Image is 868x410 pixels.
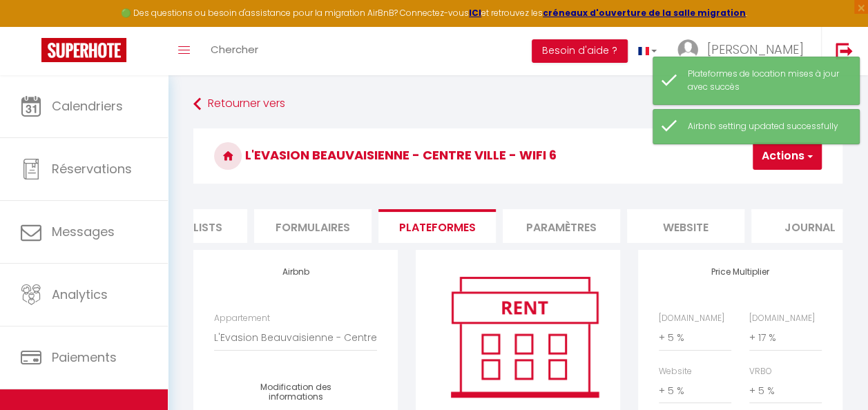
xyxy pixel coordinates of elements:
[193,92,842,117] a: Retourner vers
[707,41,804,58] span: [PERSON_NAME]
[836,42,853,59] img: logout
[543,7,746,19] a: créneaux d'ouverture de la salle migration
[503,209,620,243] li: Paramètres
[235,382,356,402] h4: Modification des informations
[52,97,123,115] span: Calendriers
[688,68,845,94] div: Plateformes de location mises à jour avec succès
[211,42,258,57] span: Chercher
[52,349,117,366] span: Paiements
[677,39,698,60] img: ...
[659,312,724,325] label: [DOMAIN_NAME]
[200,27,269,75] a: Chercher
[52,160,132,177] span: Réservations
[469,7,481,19] a: ICI
[41,38,126,62] img: Super Booking
[667,27,821,75] a: ... [PERSON_NAME]
[749,312,815,325] label: [DOMAIN_NAME]
[659,267,822,277] h4: Price Multiplier
[378,209,496,243] li: Plateformes
[52,223,115,240] span: Messages
[193,128,842,184] h3: L'Evasion Beauvaisienne - Centre Ville - Wifi 6
[214,312,270,325] label: Appartement
[753,142,822,170] button: Actions
[11,6,52,47] button: Ouvrir le widget de chat LiveChat
[52,286,108,303] span: Analytics
[532,39,628,63] button: Besoin d'aide ?
[254,209,372,243] li: Formulaires
[659,365,692,378] label: Website
[627,209,744,243] li: website
[688,120,845,133] div: Airbnb setting updated successfully
[749,365,772,378] label: VRBO
[436,271,613,403] img: rent.png
[214,267,377,277] h4: Airbnb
